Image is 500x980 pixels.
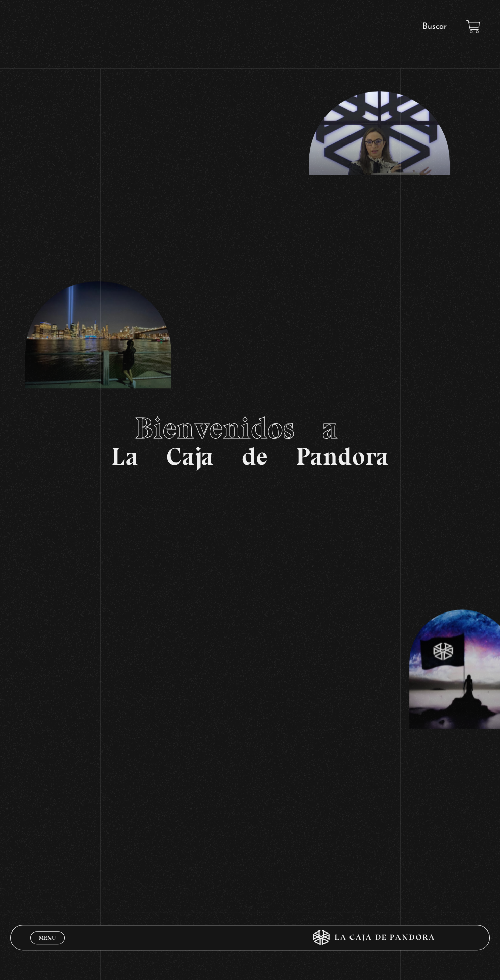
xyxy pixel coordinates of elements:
span: Menu [39,935,56,941]
span: Bienvenidos a [135,410,366,447]
a: Buscar [422,22,447,31]
a: View your shopping cart [466,20,480,34]
h1: La Caja de Pandora [111,413,389,469]
span: Cerrar [36,943,60,950]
